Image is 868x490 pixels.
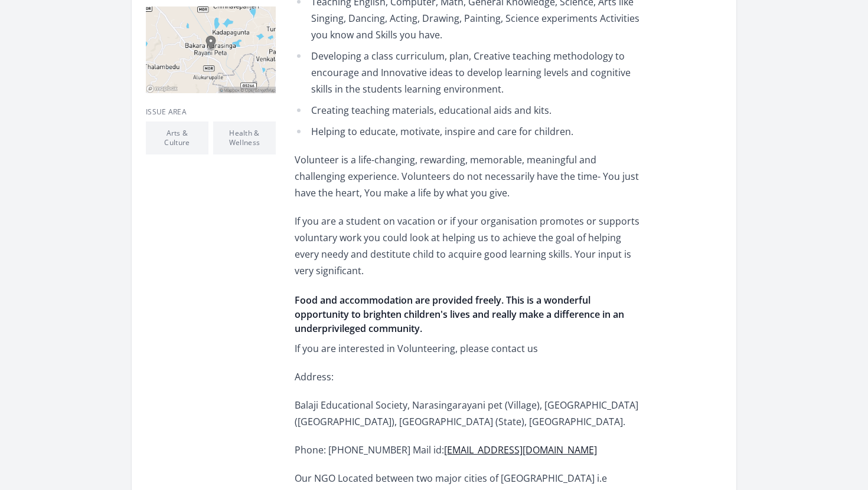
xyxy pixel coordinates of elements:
h3: Issue area [146,107,276,117]
li: Arts & Culture [146,121,208,154]
h4: Food and accommodation are provided freely. This is a wonderful opportunity to brighten children'... [295,293,640,336]
li: Health & Wellness [213,121,276,154]
a: [EMAIL_ADDRESS][DOMAIN_NAME] [444,443,597,456]
li: Creating teaching materials, educational aids and kits. [295,102,640,119]
p: Volunteer is a life-changing, rewarding, memorable, meaningful and challenging experience. Volunt... [295,152,640,201]
li: Helping to educate, motivate, inspire and care for children. [295,123,640,140]
img: Map [146,6,276,93]
li: Developing a class curriculum, plan, Creative teaching methodology to encourage and Innovative id... [295,48,640,97]
p: Phone: [PHONE_NUMBER] Mail id: [295,442,640,458]
p: Balaji Educational Society, Narasingarayani pet (Village), [GEOGRAPHIC_DATA] ([GEOGRAPHIC_DATA]),... [295,397,640,430]
p: If you are a student on vacation or if your organisation promotes or supports voluntary work you ... [295,213,640,279]
p: Address: [295,369,640,385]
p: If you are interested in Volunteering, please contact us [295,340,640,357]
